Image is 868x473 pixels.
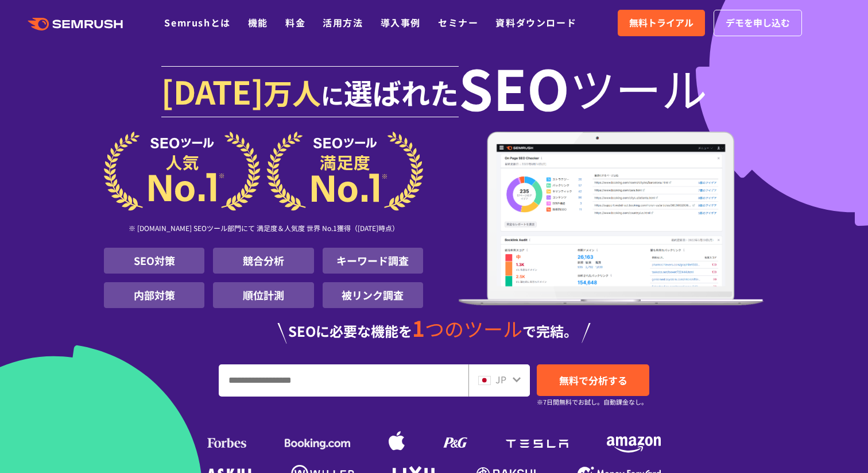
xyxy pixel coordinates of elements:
span: SEO [459,64,569,110]
a: デモを申し込む [714,10,802,36]
a: 活用方法 [323,16,363,29]
span: つのツール [425,314,522,343]
div: SEOに必要な機能を [104,317,764,344]
input: URL、キーワードを入力してください [219,365,468,396]
li: 内部対策 [104,282,204,308]
li: 被リンク調査 [323,282,423,308]
a: 導入事例 [381,16,421,29]
span: で完結。 [522,321,578,341]
li: SEO対策 [104,248,204,274]
span: に [321,78,344,111]
span: 無料トライアル [629,16,693,30]
span: 万人 [263,71,321,113]
li: 競合分析 [213,248,313,274]
div: ※ [DOMAIN_NAME] SEOツール部門にて 満足度＆人気度 世界 No.1獲得（[DATE]時点） [104,211,423,248]
span: [DATE] [161,68,263,114]
a: 資料ダウンロード [495,16,576,29]
small: ※7日間無料でお試し。自動課金なし。 [537,397,648,407]
a: 料金 [285,16,305,29]
span: 無料で分析する [559,373,627,387]
li: キーワード調査 [323,248,423,274]
a: 無料トライアル [618,10,705,36]
a: 無料で分析する [537,364,649,396]
span: JP [495,372,506,386]
span: デモを申し込む [726,16,790,30]
span: 選ばれた [344,71,459,113]
a: 機能 [248,16,268,29]
span: 1 [412,312,425,343]
a: Semrushとは [164,16,230,29]
a: セミナー [438,16,478,29]
span: ツール [569,64,707,110]
li: 順位計測 [213,282,313,308]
